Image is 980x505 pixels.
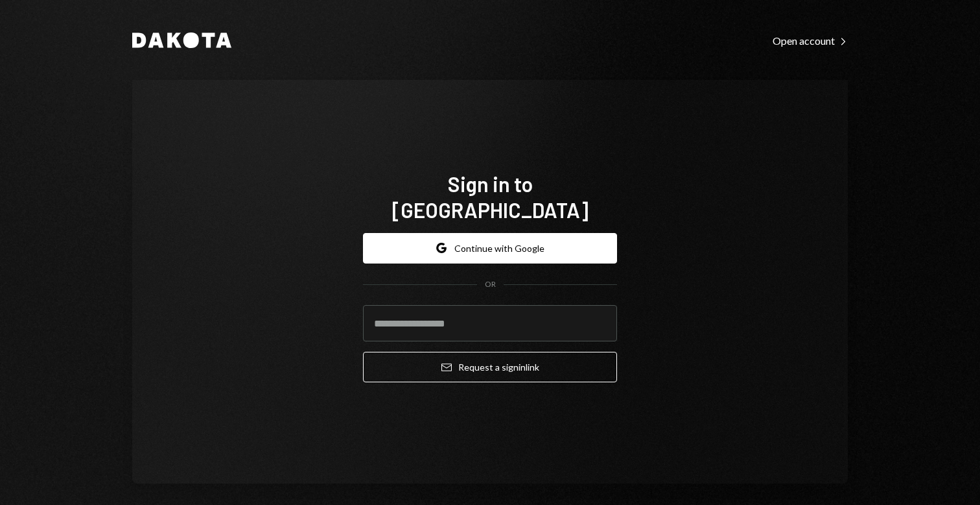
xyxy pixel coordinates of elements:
a: Open account [773,33,848,47]
button: Request a signinlink [363,352,617,382]
h1: Sign in to [GEOGRAPHIC_DATA] [363,171,617,223]
button: Continue with Google [363,233,617,264]
div: OR [485,279,496,290]
div: Open account [773,34,848,47]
